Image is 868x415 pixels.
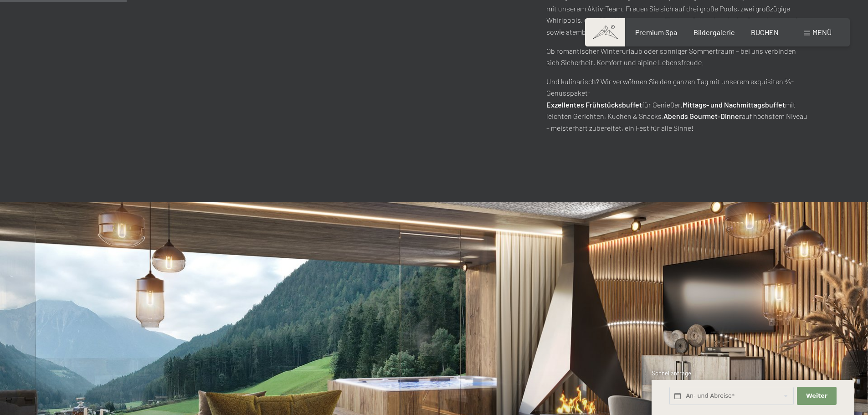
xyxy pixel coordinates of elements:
strong: Mittags- und Nachmittagsbuffet [683,100,785,109]
p: Und kulinarisch? Wir verwöhnen Sie den ganzen Tag mit unserem exquisiten ¾-Genusspaket: für Genie... [546,76,808,134]
p: Ob romantischer Winterurlaub oder sonniger Sommertraum – bei uns verbinden sich Sicherheit, Komfo... [546,45,808,68]
a: Bildergalerie [693,28,735,36]
span: Weiter [806,392,827,400]
strong: Exzellentes Frühstücksbuffet [546,100,642,109]
strong: Abends Gourmet-Dinner [663,112,742,120]
a: Premium Spa [635,28,677,36]
button: Weiter [797,387,836,405]
a: BUCHEN [751,28,779,36]
span: Schnellanfrage [652,369,691,377]
span: Menü [812,28,832,36]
